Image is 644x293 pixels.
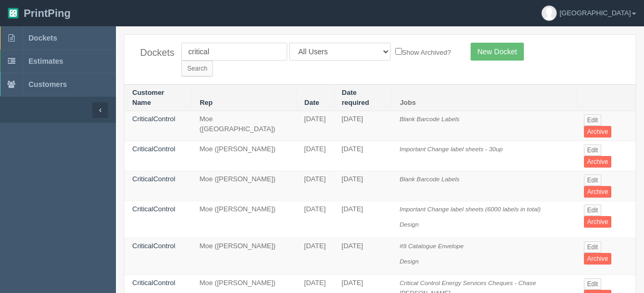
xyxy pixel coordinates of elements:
a: Archive [584,216,611,228]
i: Design [399,258,418,265]
td: Moe ([PERSON_NAME]) [191,171,296,201]
i: Blank Barcode Labels [399,115,460,122]
img: logo-3e63b451c926e2ac314895c53de4908e5d424f24456219fb08d385ab2e579770.png [8,8,18,18]
a: CriticalControl [132,205,175,213]
a: CriticalControl [132,242,175,250]
a: CriticalControl [132,175,175,183]
a: Edit [584,114,601,126]
td: [DATE] [334,171,392,201]
a: CriticalControl [132,279,175,287]
input: Search [181,61,213,76]
td: [DATE] [334,201,392,238]
a: Archive [584,186,611,198]
td: [DATE] [334,111,392,141]
a: CriticalControl [132,145,175,153]
input: Show Archived? [395,48,402,55]
a: Archive [584,126,611,138]
a: Archive [584,253,611,265]
a: New Docket [471,43,524,61]
img: avatar_default-7531ab5dedf162e01f1e0bb0964e6a185e93c5c22dfe317fb01d7f8cd2b1632c.jpg [542,6,557,21]
a: Archive [584,156,611,168]
td: [DATE] [296,171,334,201]
a: Edit [584,241,601,253]
h4: Dockets [140,48,165,58]
a: Rep [200,99,213,106]
a: Date [305,99,319,106]
a: CriticalControl [132,115,175,123]
td: Moe ([PERSON_NAME]) [191,238,296,275]
th: Jobs [392,85,576,111]
td: Moe ([PERSON_NAME]) [191,201,296,238]
i: Important Change label sheets - 30up [399,145,503,152]
a: Date required [342,89,369,106]
a: Edit [584,144,601,156]
td: [DATE] [296,201,334,238]
td: [DATE] [296,238,334,275]
a: Customer Name [132,89,164,106]
span: Estimates [28,57,63,65]
span: Dockets [28,34,57,42]
td: [DATE] [296,141,334,171]
a: Edit [584,278,601,290]
td: Moe ([PERSON_NAME]) [191,141,296,171]
input: Customer Name [181,43,287,61]
i: Design [399,221,418,228]
td: [DATE] [334,141,392,171]
i: #9 Catalogue Envelope [399,242,464,249]
span: Customers [28,80,67,89]
i: Important Change label sheets (6000 labels in total) [399,206,541,212]
a: Edit [584,174,601,186]
i: Blank Barcode Labels [399,175,460,182]
a: Edit [584,204,601,216]
label: Show Archived? [395,46,451,58]
td: [DATE] [334,238,392,275]
td: [DATE] [296,111,334,141]
td: Moe ([GEOGRAPHIC_DATA]) [191,111,296,141]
